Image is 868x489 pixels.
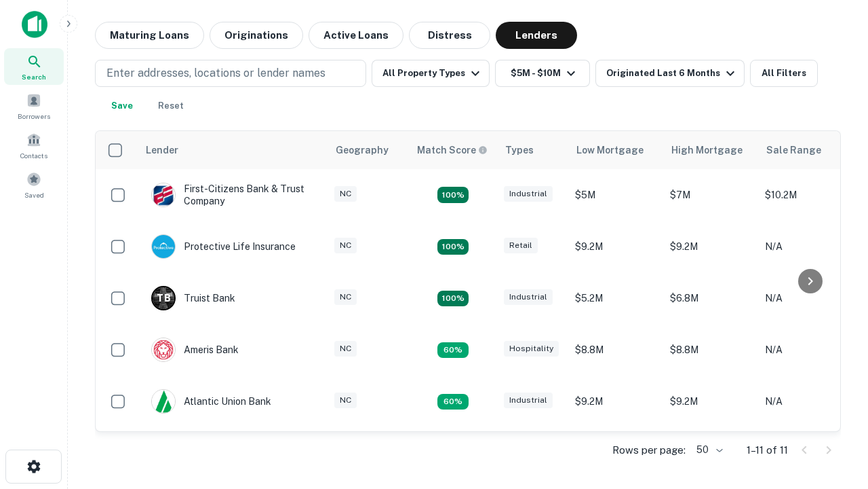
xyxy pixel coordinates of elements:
button: Lenders [496,22,577,49]
div: Matching Properties: 3, hasApolloMatch: undefined [437,291,469,307]
div: Ameris Bank [151,338,239,362]
div: NC [334,393,357,408]
button: All Filters [750,60,818,87]
td: $9.2M [663,221,758,272]
div: Types [505,142,534,158]
td: $9.2M [663,376,758,427]
div: NC [334,238,357,253]
div: Matching Properties: 1, hasApolloMatch: undefined [437,342,469,359]
button: Originations [210,22,303,49]
p: Enter addresses, locations or lender names [106,65,325,81]
div: Atlantic Union Bank [151,389,271,414]
td: $6.3M [568,427,663,479]
div: Sale Range [766,142,821,158]
a: Saved [4,166,64,203]
div: Industrial [504,186,553,202]
td: $8.8M [663,324,758,376]
div: Matching Properties: 2, hasApolloMatch: undefined [437,187,469,203]
button: Reset [149,92,193,120]
td: $8.8M [568,324,663,376]
th: Geography [328,131,409,169]
td: $5M [568,169,663,221]
div: NC [334,341,357,357]
button: Distress [409,22,490,49]
a: Borrowers [4,88,64,124]
div: 50 [691,440,725,460]
button: Maturing Loans [95,22,204,49]
th: Types [497,131,568,169]
img: capitalize-icon.png [22,11,47,38]
td: $6.8M [663,272,758,324]
div: NC [334,289,357,305]
div: First-citizens Bank & Trust Company [151,183,314,207]
div: Low Mortgage [576,142,644,158]
th: Capitalize uses an advanced AI algorithm to match your search with the best lender. The match sco... [409,131,497,169]
div: Originated Last 6 Months [606,65,738,81]
a: Search [4,48,64,85]
div: Matching Properties: 2, hasApolloMatch: undefined [437,239,469,255]
a: Contacts [4,127,64,164]
th: High Mortgage [663,131,758,169]
th: Low Mortgage [568,131,663,169]
div: Capitalize uses an advanced AI algorithm to match your search with the best lender. The match sco... [417,143,488,158]
div: Protective Life Insurance [151,234,296,259]
td: $6.3M [663,427,758,479]
img: picture [152,235,175,258]
h6: Match Score [417,143,485,158]
img: picture [152,390,175,413]
button: $5M - $10M [495,60,590,87]
div: Retail [504,238,538,253]
td: $5.2M [568,272,663,324]
div: NC [334,186,357,202]
img: picture [152,338,175,361]
button: Active Loans [309,22,403,49]
td: $9.2M [568,221,663,272]
div: Industrial [504,289,553,305]
button: All Property Types [372,60,490,87]
img: picture [152,183,175,206]
span: Borrowers [18,111,50,122]
button: Originated Last 6 Months [595,60,745,87]
button: Enter addresses, locations or lender names [95,60,366,87]
td: $7M [663,169,758,221]
p: Rows per page: [612,442,686,458]
iframe: Chat Widget [800,337,868,402]
span: Search [22,71,46,82]
p: 1–11 of 11 [747,442,788,458]
p: T B [157,291,170,306]
div: Truist Bank [151,286,235,310]
div: Matching Properties: 1, hasApolloMatch: undefined [437,394,469,410]
div: Lender [146,142,178,158]
td: $9.2M [568,376,663,427]
div: Geography [336,142,389,158]
button: Save your search to get updates of matches that match your search criteria. [100,92,144,120]
span: Saved [24,189,44,200]
div: Industrial [504,393,553,408]
div: High Mortgage [671,142,743,158]
span: Contacts [20,150,47,161]
div: Hospitality [504,341,559,357]
th: Lender [138,131,328,169]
